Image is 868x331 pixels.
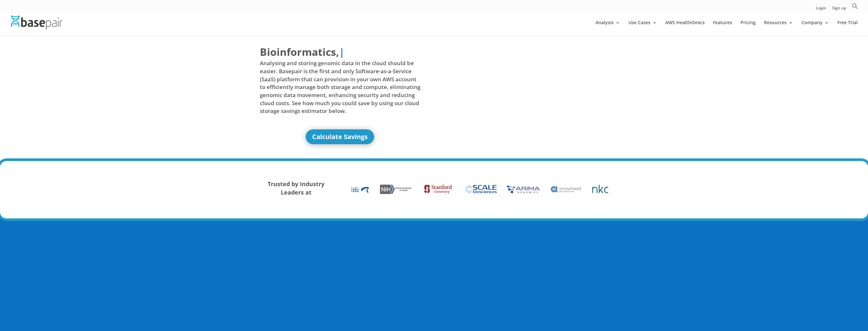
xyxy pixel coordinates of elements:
span: | [339,45,345,59]
a: Free Trial [837,20,858,35]
img: Basepair [11,15,62,29]
a: Use Cases [628,20,657,35]
a: Calculate Savings [306,129,374,144]
a: Features [713,20,732,35]
a: Search Icon Link [852,3,858,13]
svg: Search [852,3,858,9]
iframe: Basepair - NGS Analysis Simplified [439,45,600,135]
a: Sign up [832,6,846,13]
a: Pricing [740,20,756,35]
a: Company [802,20,829,35]
a: Login [816,6,826,13]
span: Analysing and storing genomic data in the cloud should be easier. Basepair is the first and only ... [260,59,421,115]
span: Bioinformatics, [260,45,339,59]
a: Resources [764,20,793,35]
a: AWS HealthOmics [665,20,705,35]
a: Analysis [596,20,620,35]
strong: Trusted by Industry Leaders at [268,180,324,196]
